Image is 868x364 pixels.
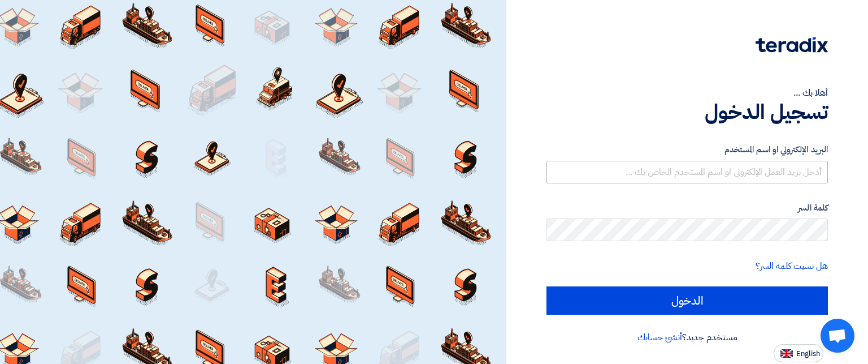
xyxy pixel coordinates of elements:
a: أنشئ حسابك [637,331,682,344]
a: هل نسيت كلمة السر؟ [756,259,828,273]
label: البريد الإلكتروني او اسم المستخدم [546,143,828,156]
div: Open chat [821,319,854,353]
span: English [796,350,820,358]
input: أدخل بريد العمل الإلكتروني او اسم المستخدم الخاص بك ... [546,161,828,183]
div: مستخدم جديد؟ [546,331,828,344]
h1: تسجيل الدخول [546,100,828,125]
input: الدخول [546,286,828,315]
label: كلمة السر [546,202,828,215]
button: English [774,344,823,362]
img: Teradix logo [756,37,828,53]
div: أهلا بك ... [546,86,828,100]
img: en-US.png [780,349,793,358]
